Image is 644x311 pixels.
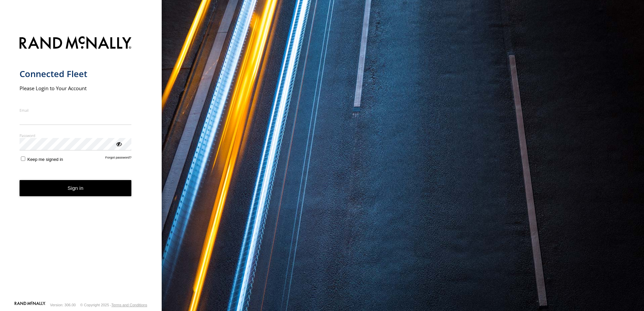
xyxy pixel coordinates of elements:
[105,155,132,162] a: Forgot password?
[27,157,63,162] span: Keep me signed in
[20,68,132,79] h1: Connected Fleet
[20,108,132,113] label: Email
[20,180,132,197] button: Sign in
[20,133,132,138] label: Password
[50,303,76,307] div: Version: 306.00
[20,85,132,92] h2: Please Login to Your Account
[14,302,45,308] a: Visit our Website
[80,303,147,307] div: © Copyright 2025 -
[111,303,147,307] a: Terms and Conditions
[20,35,132,52] img: Rand McNally
[20,32,142,301] form: main
[115,140,122,147] div: ViewPassword
[21,157,25,161] input: Keep me signed in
